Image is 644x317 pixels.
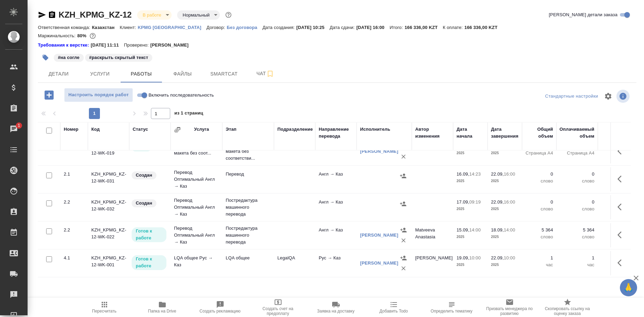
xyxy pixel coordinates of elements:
[398,199,408,209] button: Назначить
[412,223,453,247] td: Matveeva Anastasia
[525,261,553,268] p: час
[601,171,629,178] p: 0
[84,54,153,60] span: раскрыть скрытый текст
[38,42,91,49] a: Требования к верстке:
[38,42,91,49] div: Нажми, чтобы открыть папку с инструкцией
[174,126,181,133] button: Сгруппировать
[601,150,629,157] p: RUB
[390,25,405,30] p: Итого:
[560,178,594,185] p: слово
[131,227,167,243] div: Исполнитель может приступить к работе
[141,12,163,18] button: В работе
[92,25,120,30] p: Казахстан
[457,234,484,240] p: 2025
[38,33,77,38] p: Маржинальность:
[469,171,481,177] p: 14:23
[227,25,263,30] p: Без договора
[525,171,553,178] p: 0
[560,261,594,268] p: час
[91,42,124,49] p: [DATE] 11:11
[457,178,484,185] p: 2025
[206,25,227,30] p: Договор:
[398,253,409,263] button: Назначить
[274,251,315,275] td: LegalQA
[504,227,515,232] p: 14:00
[227,24,263,30] a: Без договора
[457,171,469,177] p: 16.09,
[469,227,481,232] p: 14:00
[491,206,519,212] p: 2025
[443,25,464,30] p: К оплате:
[64,126,79,133] div: Номер
[226,141,270,162] p: Восстановление макета без соответстви...
[457,126,484,140] div: Дата начала
[457,255,469,260] p: 19.09,
[560,227,594,234] p: 5 364
[457,261,484,268] p: 2025
[560,126,594,140] div: Оплачиваемый объем
[136,172,152,179] p: Создан
[601,234,629,240] p: KZT
[491,234,519,240] p: 2025
[226,255,270,261] p: LQA общее
[124,42,151,49] p: Проверено:
[491,255,504,260] p: 22.09,
[525,150,553,157] p: Страница А4
[412,251,453,275] td: [PERSON_NAME]
[89,54,148,61] p: #раскрыть скрытый текст
[131,199,167,208] div: Заказ еще не согласован с клиентом, искать исполнителей рано
[137,10,172,20] div: В работе
[249,69,282,78] span: Чат
[40,88,59,102] button: Добавить работу
[2,120,26,138] a: 1
[58,54,80,61] p: #на согле
[88,195,129,219] td: KZH_KPMG_KZ-12-WK-032
[616,90,631,103] span: Посмотреть информацию
[64,199,84,206] div: 2.2
[504,199,515,205] p: 16:00
[166,70,199,78] span: Файлы
[398,235,409,246] button: Удалить
[274,139,315,164] td: DTPlight
[77,33,88,38] p: 80%
[315,251,357,275] td: Рус → Каз
[398,225,409,235] button: Назначить
[560,150,594,157] p: Страница А4
[88,223,129,247] td: KZH_KPMG_KZ-12-WK-022
[138,25,207,30] p: KPMG [GEOGRAPHIC_DATA]
[296,25,330,30] p: [DATE] 10:25
[525,206,553,212] p: слово
[42,70,75,78] span: Детали
[613,227,630,243] button: Здесь прячутся важные кнопки
[405,25,443,30] p: 166 336,00 KZT
[398,151,409,162] button: Удалить
[315,195,357,219] td: Англ → Каз
[136,228,162,241] p: Готов к работе
[525,199,553,206] p: 0
[525,227,553,234] p: 5 364
[171,221,222,249] td: Перевод Оптимальный Англ → Каз
[149,92,214,99] span: Включить последовательность
[59,10,132,19] a: KZH_KPMG_KZ-12
[315,167,357,191] td: Англ → Каз
[125,70,158,78] span: Работы
[601,178,629,185] p: KZT
[560,234,594,240] p: слово
[491,227,504,232] p: 18.09,
[491,178,519,185] p: 2025
[38,50,53,65] button: Добавить тэг
[613,255,630,271] button: Здесь прячутся важные кнопки
[464,25,503,30] p: 166 336,00 KZT
[601,227,629,234] p: 4,7
[315,139,357,164] td: Не указан
[226,126,236,133] div: Этап
[83,70,116,78] span: Услуги
[491,199,504,205] p: 22.09,
[549,11,617,18] span: [PERSON_NAME] детали заказа
[601,199,629,206] p: 0
[177,10,220,20] div: В работе
[525,178,553,185] p: слово
[330,25,356,30] p: Дата сдачи:
[181,12,212,18] button: Нормальный
[263,25,296,30] p: Дата создания:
